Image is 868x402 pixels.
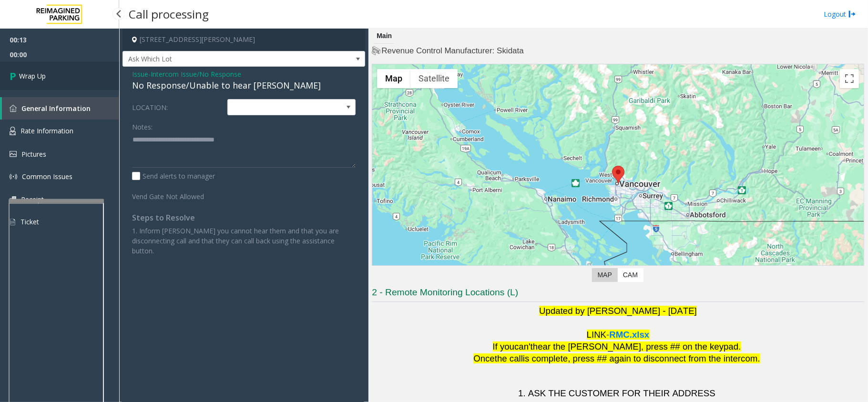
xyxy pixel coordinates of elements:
[22,172,72,181] span: Common Issues
[132,79,356,92] div: No Response/Unable to hear [PERSON_NAME]
[377,69,410,88] button: Show street map
[130,99,225,115] label: LOCATION:
[132,171,215,181] label: Send alerts to manager
[130,188,225,201] label: Vend Gate Not Allowed
[132,119,153,132] label: Notes:
[123,29,365,51] h4: [STREET_ADDRESS][PERSON_NAME]
[848,9,856,19] img: logout
[410,69,458,88] button: Show satellite imagery
[374,29,394,44] div: Main
[610,330,650,340] span: RMC.xlsx
[132,226,356,256] p: 1. Inform [PERSON_NAME] you cannot hear them and that you are disconnecting call and that they ca...
[514,342,533,352] span: can't
[523,353,760,363] span: is complete, press ## again to disconnect from the intercom.
[518,388,715,398] span: 1. ASK THE CUSTOMER FOR THEIR ADDRESS
[21,195,44,204] span: Receipt
[124,2,214,26] h3: Call processing
[2,97,119,120] a: General Information
[123,51,317,67] span: Ask Which Lot
[372,45,864,57] h4: Revenue Control Manufacturer: Skidata
[587,330,606,340] span: LINK
[20,126,73,135] span: Rate Information
[21,150,46,159] span: Pictures
[372,286,864,302] h3: 2 - Remote Monitoring Locations (L)
[10,105,17,112] img: 'icon'
[473,353,495,363] span: Once
[612,166,624,183] div: 601 West Cordova Street, Vancouver, BC
[824,9,856,19] a: Logout
[493,342,515,352] span: If you
[495,353,523,363] span: the call
[10,151,17,157] img: 'icon'
[617,268,643,282] label: CAM
[592,268,618,282] label: Map
[533,342,741,352] span: hear the [PERSON_NAME], press ## on the keypad.
[148,70,241,79] span: -
[606,330,609,340] span: -
[610,332,650,339] a: RMC.xlsx
[10,127,16,135] img: 'icon'
[21,104,91,113] span: General Information
[19,71,46,81] span: Wrap Up
[10,173,17,181] img: 'icon'
[10,196,16,202] img: 'icon'
[132,69,148,79] span: Issue
[132,213,356,222] h4: Steps to Resolve
[539,306,697,316] span: Updated by [PERSON_NAME] - [DATE]
[151,69,241,79] span: Intercom Issue/No Response
[840,69,859,88] button: Toggle fullscreen view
